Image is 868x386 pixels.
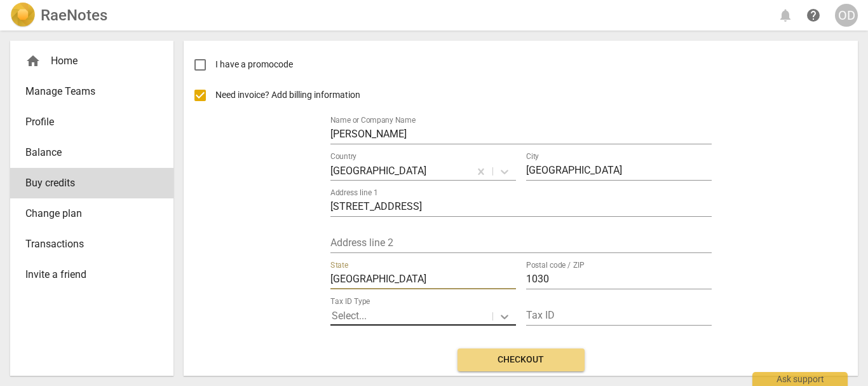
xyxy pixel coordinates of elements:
[10,229,173,259] a: Transactions
[330,261,348,269] label: State
[526,261,585,269] label: Postal code / ZIP
[25,237,148,252] span: Transactions
[25,145,148,160] span: Balance
[25,267,148,282] span: Invite a friend
[10,137,173,168] a: Balance
[468,354,574,366] span: Checkout
[10,76,173,107] a: Manage Teams
[25,206,148,221] span: Change plan
[25,53,148,69] div: Home
[526,153,539,160] label: City
[330,298,370,305] label: Tax ID Type
[10,3,107,28] a: LogoRaeNotes
[806,8,821,23] span: help
[10,107,173,137] a: Profile
[25,176,148,191] span: Buy credits
[458,348,585,371] button: Checkout
[330,153,356,160] label: Country
[330,116,416,124] label: Name or Company Name
[10,259,173,290] a: Invite a friend
[330,163,426,178] p: Austria
[10,198,173,229] a: Change plan
[752,372,848,386] div: Ask support
[25,53,41,69] span: home
[10,3,36,28] img: Logo
[10,46,173,76] div: Home
[25,114,148,130] span: Profile
[332,308,367,323] p: Select...
[215,88,362,102] span: Need invoice? Add billing information
[330,189,377,196] label: Address line 1
[835,4,858,27] button: OD
[802,4,825,27] a: Help
[215,58,293,71] span: I have a promocode
[41,6,107,24] h2: RaeNotes
[25,84,148,99] span: Manage Teams
[10,168,173,198] a: Buy credits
